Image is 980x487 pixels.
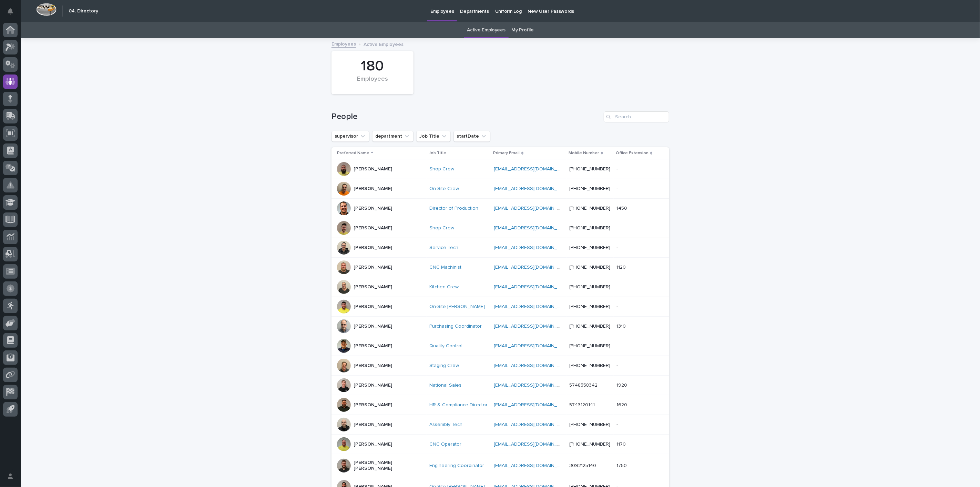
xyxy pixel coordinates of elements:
[429,324,482,329] a: Purchasing Coordinator
[354,363,392,369] p: [PERSON_NAME]
[570,167,611,171] a: [PHONE_NUMBER]
[616,461,628,469] p: 1750
[331,159,669,179] tr: [PERSON_NAME]Shop Crew [EMAIL_ADDRESS][DOMAIN_NAME] [PHONE_NUMBER]--
[354,245,392,251] p: [PERSON_NAME]
[494,245,572,250] a: [EMAIL_ADDRESS][DOMAIN_NAME]
[569,149,599,157] p: Mobile Number
[494,304,572,309] a: [EMAIL_ADDRESS][DOMAIN_NAME]
[570,402,595,407] a: 5743120141
[331,258,669,277] tr: [PERSON_NAME]CNC Machinist [EMAIL_ADDRESS][DOMAIN_NAME] [PHONE_NUMBER]11201120
[616,283,619,290] p: -
[429,225,454,231] a: Shop Crew
[616,165,619,172] p: -
[331,40,356,48] a: Employees
[616,302,619,310] p: -
[494,226,572,230] a: [EMAIL_ADDRESS][DOMAIN_NAME]
[331,297,669,317] tr: [PERSON_NAME]On-Site [PERSON_NAME] [EMAIL_ADDRESS][DOMAIN_NAME] [PHONE_NUMBER]--
[494,206,572,211] a: [EMAIL_ADDRESS][DOMAIN_NAME]
[429,284,459,290] a: Kitchen Crew
[429,463,484,469] a: Engineering Coordinator
[354,402,392,408] p: [PERSON_NAME]
[429,441,461,447] a: CNC Operator
[570,285,611,289] a: [PHONE_NUMBER]
[494,186,572,191] a: [EMAIL_ADDRESS][DOMAIN_NAME]
[616,401,629,408] p: 1620
[616,224,619,231] p: -
[494,265,572,270] a: [EMAIL_ADDRESS][DOMAIN_NAME]
[429,422,462,428] a: Assembly Tech
[467,22,506,38] a: Active Employees
[494,383,572,388] a: [EMAIL_ADDRESS][DOMAIN_NAME]
[354,206,392,211] p: [PERSON_NAME]
[493,149,520,157] p: Primary Email
[429,402,488,408] a: HR & Compliance Director
[331,179,669,199] tr: [PERSON_NAME]On-Site Crew [EMAIL_ADDRESS][DOMAIN_NAME] [PHONE_NUMBER]--
[354,265,392,270] p: [PERSON_NAME]
[570,344,611,348] a: [PHONE_NUMBER]
[570,324,611,329] a: [PHONE_NUMBER]
[331,238,669,258] tr: [PERSON_NAME]Service Tech [EMAIL_ADDRESS][DOMAIN_NAME] [PHONE_NUMBER]--
[416,131,451,142] button: Job Title
[331,415,669,435] tr: [PERSON_NAME]Assembly Tech [EMAIL_ADDRESS][DOMAIN_NAME] [PHONE_NUMBER]--
[616,322,627,329] p: 1310
[429,166,454,172] a: Shop Crew
[331,376,669,395] tr: [PERSON_NAME]National Sales [EMAIL_ADDRESS][DOMAIN_NAME] 574855834219201920
[354,166,392,172] p: [PERSON_NAME]
[616,342,619,349] p: -
[616,243,619,251] p: -
[331,277,669,297] tr: [PERSON_NAME]Kitchen Crew [EMAIL_ADDRESS][DOMAIN_NAME] [PHONE_NUMBER]--
[331,454,669,477] tr: [PERSON_NAME] [PERSON_NAME]Engineering Coordinator [EMAIL_ADDRESS][DOMAIN_NAME] 309212514017501750
[494,167,572,171] a: [EMAIL_ADDRESS][DOMAIN_NAME]
[616,149,649,157] p: Office Extension
[494,422,572,427] a: [EMAIL_ADDRESS][DOMAIN_NAME]
[69,8,98,14] h2: 04. Directory
[570,422,611,427] a: [PHONE_NUMBER]
[494,363,572,368] a: [EMAIL_ADDRESS][DOMAIN_NAME]
[354,284,392,290] p: [PERSON_NAME]
[494,402,572,407] a: [EMAIL_ADDRESS][DOMAIN_NAME]
[604,111,669,122] input: Search
[331,435,669,454] tr: [PERSON_NAME]CNC Operator [EMAIL_ADDRESS][DOMAIN_NAME] [PHONE_NUMBER]11701170
[570,186,611,191] a: [PHONE_NUMBER]
[343,58,402,75] div: 180
[570,226,611,230] a: [PHONE_NUMBER]
[570,245,611,250] a: [PHONE_NUMBER]
[354,382,392,388] p: [PERSON_NAME]
[36,3,57,16] img: Workspace Logo
[616,263,627,270] p: 1120
[354,441,392,447] p: [PERSON_NAME]
[494,344,572,348] a: [EMAIL_ADDRESS][DOMAIN_NAME]
[616,381,629,388] p: 1920
[354,186,392,192] p: [PERSON_NAME]
[429,186,459,192] a: On-Site Crew
[364,40,404,48] p: Active Employees
[570,304,611,309] a: [PHONE_NUMBER]
[429,265,461,270] a: CNC Machinist
[354,460,422,471] p: [PERSON_NAME] [PERSON_NAME]
[570,383,598,388] a: 5748558342
[354,343,392,349] p: [PERSON_NAME]
[343,76,402,90] div: Employees
[9,8,18,19] div: Notifications
[494,285,572,289] a: [EMAIL_ADDRESS][DOMAIN_NAME]
[354,324,392,329] p: [PERSON_NAME]
[616,361,619,369] p: -
[372,131,414,142] button: department
[337,149,369,157] p: Preferred Name
[570,442,611,447] a: [PHONE_NUMBER]
[331,112,601,122] h1: People
[429,343,462,349] a: Quality Control
[331,336,669,356] tr: [PERSON_NAME]Quality Control [EMAIL_ADDRESS][DOMAIN_NAME] [PHONE_NUMBER]--
[570,363,611,368] a: [PHONE_NUMBER]
[616,420,619,428] p: -
[570,463,596,468] a: 3092125140
[354,225,392,231] p: [PERSON_NAME]
[429,304,485,310] a: On-Site [PERSON_NAME]
[429,149,446,157] p: Job Title
[570,265,611,270] a: [PHONE_NUMBER]
[570,206,611,211] a: [PHONE_NUMBER]
[494,324,572,329] a: [EMAIL_ADDRESS][DOMAIN_NAME]
[429,382,461,388] a: National Sales
[331,131,369,142] button: supervisor
[331,317,669,336] tr: [PERSON_NAME]Purchasing Coordinator [EMAIL_ADDRESS][DOMAIN_NAME] [PHONE_NUMBER]13101310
